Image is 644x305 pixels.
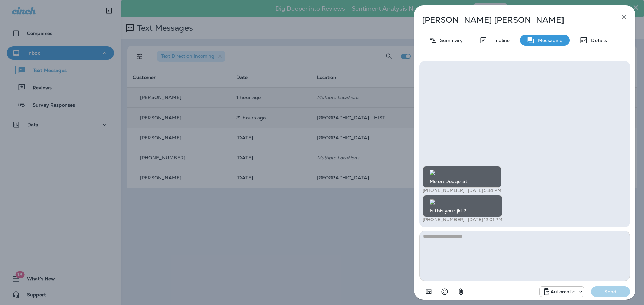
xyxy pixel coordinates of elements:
img: twilio-download [430,170,435,175]
p: [DATE] 5:44 PM [468,188,501,193]
div: Me on Dodge St. [423,166,501,188]
img: twilio-download [430,199,435,205]
p: [PHONE_NUMBER] [423,188,465,193]
p: Details [588,37,607,43]
p: [PERSON_NAME] [PERSON_NAME] [422,15,605,25]
button: Add in a premade template [422,285,435,298]
div: Is this your jkt.? [423,195,502,217]
p: [DATE] 12:01 PM [468,217,502,222]
p: Timeline [487,37,510,43]
p: [PHONE_NUMBER] [423,217,465,222]
p: Automatic [550,289,575,294]
p: Summary [437,37,463,43]
p: Messaging [535,37,563,43]
button: Select an emoji [438,285,451,298]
